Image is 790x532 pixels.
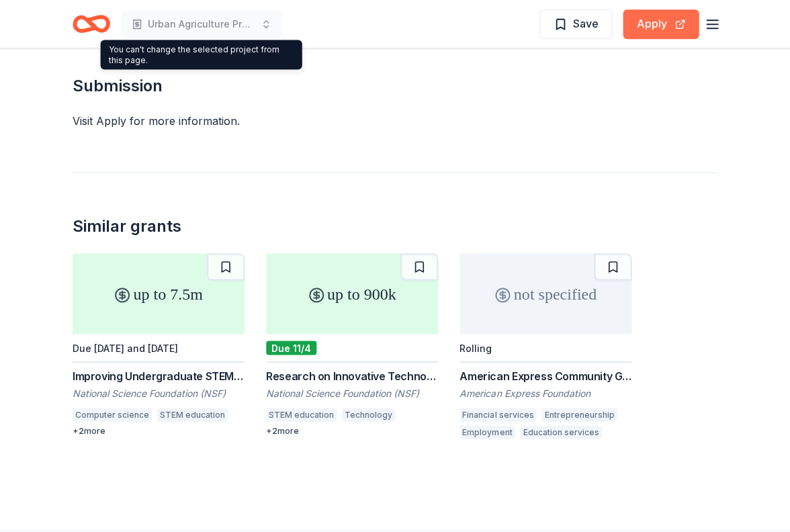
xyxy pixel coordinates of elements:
[73,216,181,237] div: Similar grants
[73,425,245,436] div: + 2 more
[266,367,438,384] div: Research on Innovative Technologies for Enhanced Learning
[73,253,245,436] a: up to 7.5mDue [DATE] and [DATE]Improving Undergraduate STEM Education: Computing in Undergraduate...
[266,253,438,334] div: up to 900k
[266,408,337,421] div: STEM education
[459,425,515,439] div: Employment
[73,386,245,400] div: National Science Foundation (NSF)
[266,253,438,436] a: up to 900kDue 11/4Research on Innovative Technologies for Enhanced LearningNational Science Found...
[148,16,255,32] span: Urban Agriculture Project - After School Activity
[266,341,316,355] div: Due 11/4
[459,408,536,421] div: Financial services
[623,9,699,39] button: Apply
[266,386,438,400] div: National Science Foundation (NSF)
[459,367,631,384] div: American Express Community Giving
[572,15,598,32] span: Save
[73,408,152,421] div: Computer science
[459,253,631,443] a: not specifiedRollingAmerican Express Community GivingAmerican Express FoundationFinancial service...
[342,408,395,421] div: Technology
[541,408,617,421] div: Entrepreneurship
[459,253,631,334] div: not specified
[101,40,302,70] div: You can't change the selected project from this page.
[539,9,612,39] button: Save
[459,342,492,353] div: Rolling
[157,408,228,421] div: STEM education
[73,253,245,334] div: up to 7.5m
[121,11,282,38] button: Urban Agriculture Project - After School Activity
[73,367,245,384] div: Improving Undergraduate STEM Education: Computing in Undergraduate Education (352795)
[73,8,110,40] a: Home
[73,113,717,129] div: Visit Apply for more information.
[266,425,438,436] div: + 2 more
[73,342,178,353] div: Due [DATE] and [DATE]
[459,386,631,400] div: American Express Foundation
[520,425,601,439] div: Education services
[73,75,717,97] h2: Submission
